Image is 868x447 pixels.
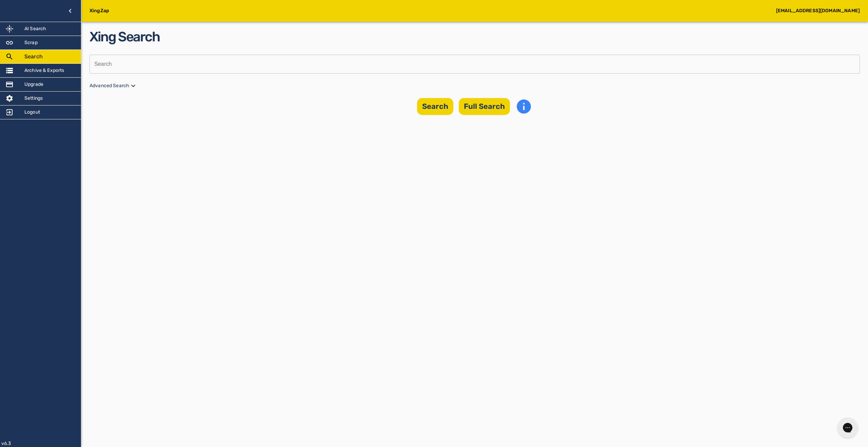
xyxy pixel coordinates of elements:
[1,440,11,447] p: v6.3
[90,82,860,90] p: Advanced Search
[834,415,861,440] iframe: Gorgias live chat messenger
[24,53,43,61] h5: Search
[459,98,510,115] button: Full Search
[515,98,532,115] svg: info
[24,95,43,102] h5: Settings
[24,109,40,116] h5: Logout
[24,81,43,88] h5: Upgrade
[24,39,38,46] h5: Scrap
[90,55,855,74] input: Search
[90,27,860,46] h2: Xing Search
[776,7,860,14] h5: [EMAIL_ADDRESS][DOMAIN_NAME]
[24,25,46,32] h5: AI Search
[24,67,64,74] h5: Archive & Exports
[417,98,453,115] button: Search
[90,7,109,14] h5: XingZap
